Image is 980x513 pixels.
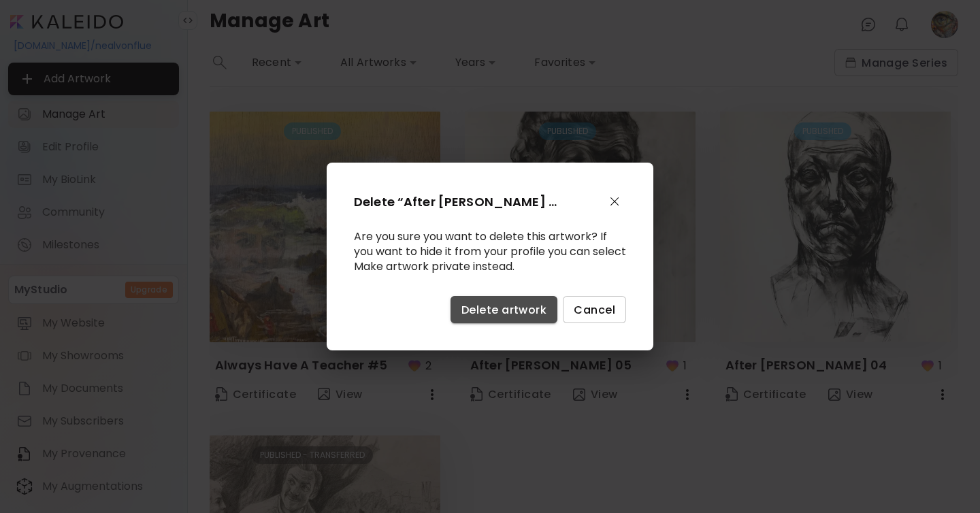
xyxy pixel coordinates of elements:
[603,190,626,213] button: close
[354,229,626,274] div: Are you sure you want to delete this artwork? If you want to hide it from your profile you can se...
[574,303,615,317] span: Cancel
[451,296,557,323] button: Delete artwork
[606,193,623,210] img: close
[461,303,546,317] span: Delete artwork
[563,296,626,323] button: Cancel
[354,193,558,211] h2: Delete “After [PERSON_NAME] 05”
